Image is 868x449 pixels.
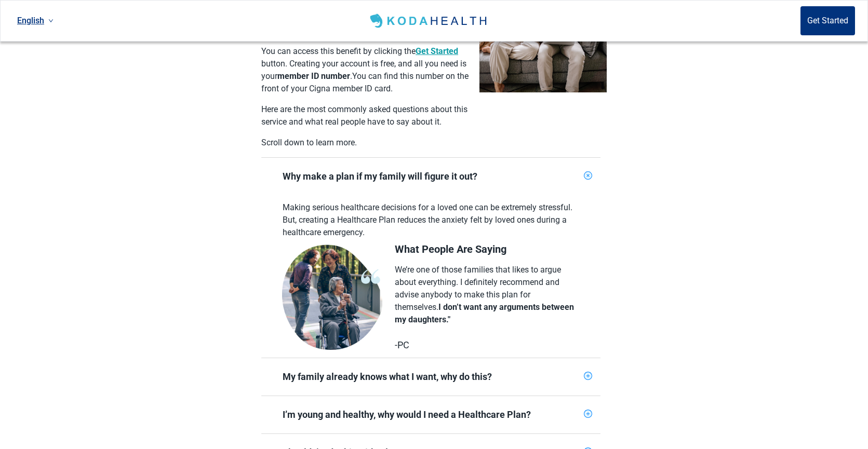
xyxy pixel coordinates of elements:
img: test [282,244,382,350]
div: Why make a plan if my family will figure it out? [283,170,580,183]
div: What People Are Saying [395,243,576,255]
div: Why make a plan if my family will figure it out? [261,158,600,195]
span: plus-circle [584,372,592,380]
div: Making serious healthcare decisions for a loved one can be extremely stressful. But, creating a H... [283,201,576,243]
span: plus-circle [584,171,592,180]
div: We’re one of those families that likes to argue about everything. I definitely recommend and advi... [395,264,576,326]
img: Koda Health [368,12,491,29]
a: Current language: English [13,12,58,29]
div: My family already knows what I want, why do this? [261,358,600,396]
span: I don’t want any arguments between my daughters." [395,302,574,324]
strong: member ID number [277,71,350,81]
p: Scroll down to learn more. [261,137,469,149]
button: Get Started [800,6,855,35]
span: down [48,18,54,23]
span: plus-circle [584,410,592,418]
div: -PC [395,339,576,351]
div: My family already knows what I want, why do this? [283,371,580,383]
button: Get Started [416,45,458,58]
div: I’m young and healthy, why would I need a Healthcare Plan? [261,396,600,433]
div: I’m young and healthy, why would I need a Healthcare Plan? [283,409,580,421]
p: Here are the most commonly asked questions about this service and what real people have to say ab... [261,103,469,128]
p: You can access this benefit by clicking the button. Creating your account is free, and all you ne... [261,45,469,95]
